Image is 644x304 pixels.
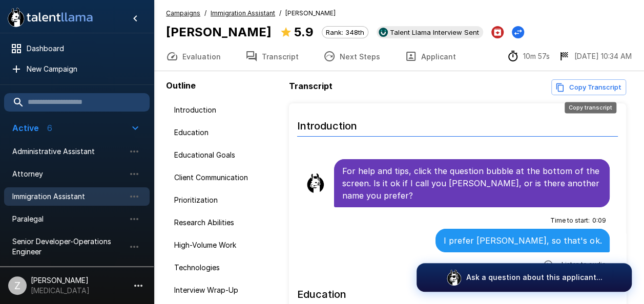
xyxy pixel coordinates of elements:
span: Education [174,127,277,138]
h6: Introduction [297,110,618,137]
div: Introduction [166,101,285,119]
b: 5.9 [294,25,314,39]
p: For help and tips, click the question bubble at the bottom of the screen. Is it ok if I call you ... [342,165,601,202]
div: The time between starting and completing the interview [507,50,550,62]
div: Education [166,123,285,142]
button: Ask a question about this applicant... [417,263,632,292]
u: Immigration Assistant [211,9,275,17]
b: [PERSON_NAME] [166,25,272,39]
span: / [204,8,206,18]
div: View profile in UKG [377,26,483,38]
button: Evaluation [154,42,233,71]
span: Client Communication [174,172,277,183]
span: Rank: 348th [322,28,368,36]
span: [PERSON_NAME] [285,8,336,18]
div: Interview Wrap-Up [166,281,285,299]
div: Prioritization [166,191,285,209]
span: Interview Wrap-Up [174,285,277,295]
button: Copy transcript [551,79,626,95]
span: Prioritization [174,195,277,205]
span: / [279,8,281,18]
div: Technologies [166,258,285,277]
div: Educational Goals [166,146,285,164]
button: Applicant [392,42,468,71]
p: I prefer [PERSON_NAME], so that's ok. [444,234,601,247]
span: Talent Llama Interview Sent [386,28,483,36]
span: Technologies [174,263,277,273]
span: Research Abilities [174,218,277,228]
div: Copy transcript [565,102,616,113]
span: 0 : 09 [592,215,606,226]
b: Outline [166,80,196,91]
span: High-Volume Work [174,240,277,250]
button: Transcript [233,42,311,71]
p: [DATE] 10:34 AM [574,51,632,61]
img: llama_clean.png [305,173,326,193]
div: High-Volume Work [166,236,285,254]
p: 10m 57s [523,51,550,61]
div: The date and time when the interview was completed [558,50,632,62]
button: Change Stage [512,26,524,38]
b: Transcript [289,81,333,91]
button: Archive Applicant [491,26,504,38]
div: Research Abilities [166,213,285,232]
p: Ask a question about this applicant... [466,272,603,283]
img: ukg_logo.jpeg [379,28,388,37]
button: Next Steps [311,42,392,71]
span: Educational Goals [174,150,277,160]
span: Time to start : [550,215,590,226]
img: logo_glasses@2x.png [446,269,462,286]
span: Listen to audio [562,259,606,270]
div: Client Communication [166,168,285,187]
u: Campaigns [166,9,200,17]
span: Introduction [174,105,277,115]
